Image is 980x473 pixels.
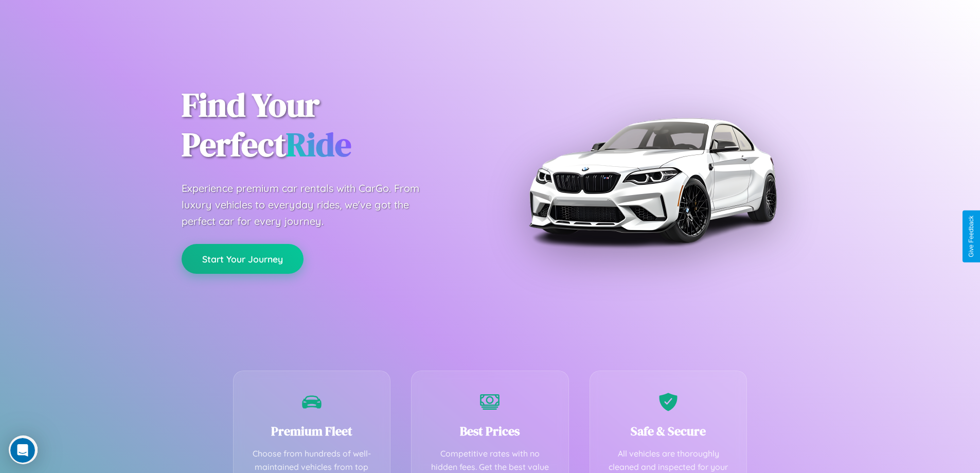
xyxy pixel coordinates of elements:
span: Ride [286,122,351,167]
h3: Safe & Secure [605,423,732,440]
div: Open Intercom Messenger [4,4,191,32]
p: Experience premium car rentals with CarGo. From luxury vehicles to everyday rides, we've got the ... [182,180,439,230]
img: Premium BMW car rental vehicle [524,51,781,309]
h3: Best Prices [427,423,553,440]
iframe: Intercom live chat discovery launcher [9,435,38,464]
div: Give Feedback [968,216,975,257]
h1: Find Your Perfect [182,85,475,165]
button: Start Your Journey [182,244,304,274]
h3: Premium Fleet [249,423,375,440]
iframe: Intercom live chat [10,438,35,463]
